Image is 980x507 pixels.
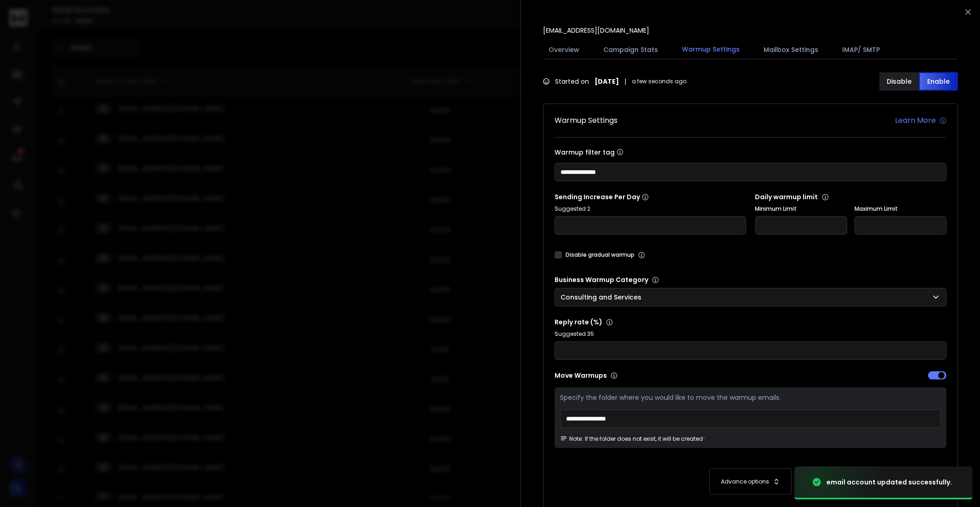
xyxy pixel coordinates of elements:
label: Maximum Limit [855,205,946,213]
button: DisableEnable [879,72,958,91]
button: Warmup Settings [676,39,745,60]
label: Disable gradual warmup [566,251,634,259]
p: If the folder does not exist, it will be created [585,435,703,443]
p: Consulting and Services [561,293,645,302]
span: Note: [560,435,583,443]
span: | [624,77,626,86]
button: Mailbox Settings [758,40,824,60]
h1: Warmup Settings [555,115,617,126]
label: Minimum Limit [755,205,847,213]
button: Overview [543,40,585,60]
p: Advance options [721,478,769,485]
p: Business Warmup Category [555,275,946,284]
a: Learn More [895,115,946,126]
span: a few seconds ago [632,78,686,85]
label: Warmup filter tag [555,149,946,156]
button: Enable [919,72,958,91]
button: Disable [879,72,919,91]
p: Suggested 35 [555,330,946,338]
strong: [DATE] [595,77,619,86]
p: Reply rate (%) [555,317,946,327]
p: Daily warmup limit [755,192,947,202]
p: Move Warmups [555,371,748,380]
div: Started on [543,77,686,86]
button: IMAP/ SMTP [837,40,885,60]
p: Specify the folder where you would like to move the warmup emails. [560,393,941,402]
p: Sending Increase Per Day [555,192,746,202]
p: Suggested 2 [555,205,746,213]
p: [EMAIL_ADDRESS][DOMAIN_NAME] [543,26,649,35]
button: Campaign Stats [598,40,663,60]
button: Advance options [564,468,937,495]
